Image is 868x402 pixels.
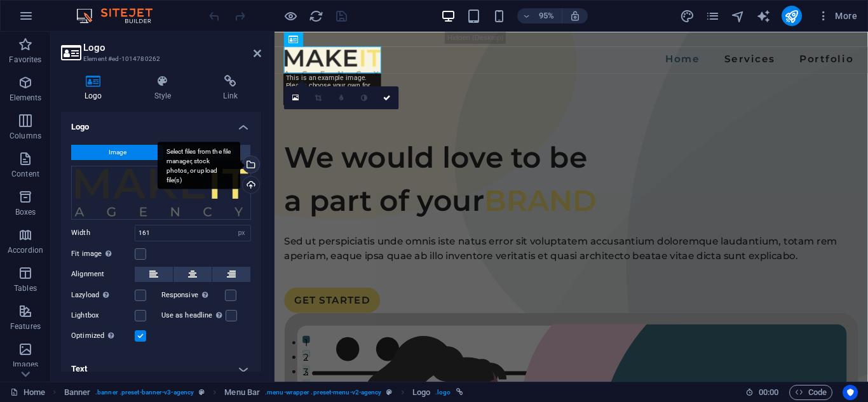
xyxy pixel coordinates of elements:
button: Code [789,385,832,400]
div: logo.png [71,166,251,220]
label: Width [71,229,135,236]
button: Click here to leave preview mode and continue editing [283,8,298,23]
span: Click to select. Double-click to edit [412,385,430,400]
h6: 95% [536,8,557,23]
i: On resize automatically adjust zoom level to fit chosen device. [569,10,581,22]
h2: Logo [83,42,261,53]
i: Pages (Ctrl+Alt+S) [705,9,720,23]
a: Click to cancel selection. Double-click to open Pages [10,385,45,400]
img: Editor Logo [73,8,168,23]
a: Crop mode [307,86,330,109]
i: This element is a customizable preset [199,389,205,396]
h3: Element #ed-1014780262 [83,53,236,65]
span: Code [795,385,827,400]
i: This element is linked [456,389,463,396]
h6: Session time [745,385,779,400]
span: Click to select. Double-click to edit [224,385,260,400]
h4: Link [200,75,261,102]
span: Click to select. Double-click to edit [64,385,91,400]
div: This is an example image. Please choose your own for more options. [283,74,381,105]
p: Favorites [9,55,41,65]
button: publish [782,6,802,26]
a: Select files from the file manager, stock photos, or upload file(s) [242,156,260,173]
p: Images [13,359,39,370]
span: . menu-wrapper .preset-menu-v2-agency [265,385,381,400]
button: navigator [731,8,746,23]
a: Greyscale [353,86,376,109]
i: Design (Ctrl+Alt+Y) [680,9,695,23]
p: Tables [14,283,37,293]
a: Select files from the file manager, stock photos, or upload file(s) [284,86,307,109]
span: 00 00 [759,385,778,400]
label: Responsive [161,288,225,303]
label: Use as headline [161,308,226,323]
p: Content [11,169,39,179]
button: Image [71,145,163,160]
p: Features [10,321,41,332]
label: Optimized [71,328,135,344]
p: Elements [10,93,42,103]
a: Blur [330,86,353,109]
button: pages [705,8,721,23]
button: reload [308,8,323,23]
span: . logo [435,385,451,400]
i: Navigator [731,9,745,23]
p: Accordion [8,245,43,255]
label: Lazyload [71,288,135,303]
button: More [812,6,862,26]
h4: Text [61,354,261,384]
span: Image [109,145,126,160]
label: Lightbox [71,308,135,323]
i: Publish [784,9,799,23]
button: Usercentrics [843,385,858,400]
p: Boxes [15,207,36,217]
h4: Logo [61,112,261,135]
button: text_generator [756,8,771,23]
nav: breadcrumb [64,385,463,400]
h4: Style [131,75,200,102]
h4: Logo [61,75,131,102]
p: Columns [10,131,41,141]
i: Reload page [309,9,323,23]
button: 95% [517,8,562,23]
i: AI Writer [756,9,771,23]
a: Confirm ( Ctrl ⏎ ) [376,86,399,109]
label: Alignment [71,267,135,282]
span: . banner .preset-banner-v3-agency [95,385,194,400]
span: More [817,10,857,22]
label: Fit image [71,246,135,262]
i: This element is a customizable preset [386,389,392,396]
div: Select files from the file manager, stock photos, or upload file(s) [158,142,240,189]
span: : [768,387,770,397]
button: design [680,8,695,23]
